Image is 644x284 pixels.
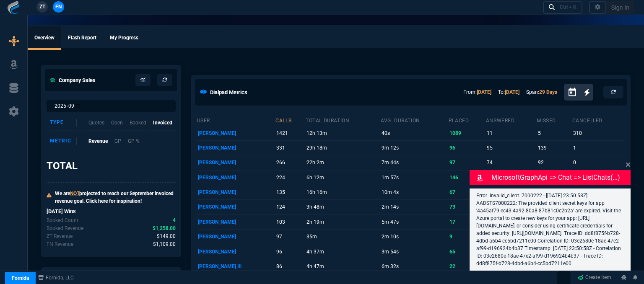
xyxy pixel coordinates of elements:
[145,240,176,248] p: spec.value
[498,88,519,96] p: To:
[538,127,571,139] p: 5
[382,127,447,139] p: 40s
[39,3,45,10] span: ZT
[198,157,274,168] p: [PERSON_NAME]
[538,142,571,154] p: 139
[449,216,484,228] p: 17
[306,261,379,272] p: 4h 47m
[449,172,484,183] p: 146
[449,246,484,258] p: 65
[276,186,304,198] p: 135
[103,26,145,50] a: My Progress
[306,216,379,228] p: 2h 19m
[382,172,447,183] p: 1m 57s
[487,157,535,168] p: 74
[573,127,624,139] p: 310
[173,217,176,225] span: Today's Booked count
[306,172,379,183] p: 6h 12m
[306,142,379,154] p: 29h 18m
[198,246,274,258] p: [PERSON_NAME]
[47,232,73,240] p: Today's zaynTek revenue
[306,231,379,243] p: 35m
[306,186,379,198] p: 16h 16m
[574,271,615,284] a: Create Item
[382,142,447,154] p: 9m 12s
[88,119,104,127] p: Quotes
[275,114,305,126] th: calls
[47,208,176,215] h6: [DATE] Wins
[448,114,486,126] th: placed
[449,261,484,272] p: 22
[198,231,274,243] p: [PERSON_NAME]
[50,119,77,127] div: Type
[276,261,304,272] p: 86
[198,216,274,228] p: [PERSON_NAME]
[476,192,624,267] p: Error: invalid_client: 7000222 - [[DATE] 23:50:58Z]: AADSTS7000222: The provided client secret ke...
[463,88,491,96] p: From:
[197,114,275,126] th: user
[449,142,484,154] p: 96
[306,157,379,168] p: 22h 2m
[276,201,304,213] p: 124
[198,186,274,198] p: [PERSON_NAME]
[382,186,447,198] p: 10m 4s
[449,127,484,139] p: 1089
[210,88,247,96] h5: Dialpad Metrics
[572,114,625,126] th: cancelled
[449,201,484,213] p: 73
[111,119,123,127] p: Open
[36,274,76,281] a: msbcCompanyName
[382,201,447,213] p: 2m 14s
[449,157,484,168] p: 97
[47,160,78,172] h3: TOTAL
[47,225,83,232] p: Today's Booked revenue
[306,127,379,139] p: 12h 13m
[128,137,140,145] p: GP %
[50,76,96,84] h5: Company Sales
[55,3,62,10] span: FN
[382,216,447,228] p: 5m 47s
[486,114,537,126] th: answered
[55,190,176,205] p: We are projected to reach our September invoiced revenue goal. Click here for inspiration!
[153,225,176,232] span: Today's Booked revenue
[70,191,79,196] span: NOT
[198,261,274,272] p: [PERSON_NAME] Iii
[276,216,304,228] p: 103
[88,137,108,145] p: Revenue
[505,89,519,95] a: [DATE]
[157,232,176,240] span: Today's zaynTek revenue
[276,127,304,139] p: 1421
[382,246,447,258] p: 3m 54s
[573,157,624,168] p: 0
[487,127,535,139] p: 11
[153,119,172,127] p: Invoiced
[130,119,146,127] p: Booked
[61,26,103,50] a: Flash Report
[382,157,447,168] p: 7m 44s
[47,240,73,248] p: Today's Fornida revenue
[567,86,584,98] button: Open calendar
[539,89,557,95] a: 29 Days
[28,26,61,50] a: Overview
[306,246,379,258] p: 4h 37m
[382,231,447,243] p: 2m 10s
[449,186,484,198] p: 67
[276,231,304,243] p: 97
[276,172,304,183] p: 224
[306,201,379,213] p: 3h 48m
[165,217,176,225] p: spec.value
[477,89,491,95] a: [DATE]
[47,217,78,224] p: Today's Booked count
[198,142,274,154] p: [PERSON_NAME]
[449,231,484,243] p: 9
[149,232,176,240] p: spec.value
[491,173,629,183] p: MicrosoftGraphApi => chat => listChats(...)
[538,157,571,168] p: 92
[276,157,304,168] p: 266
[145,225,176,232] p: spec.value
[276,142,304,154] p: 331
[198,127,274,139] p: [PERSON_NAME]
[573,142,624,154] p: 1
[276,246,304,258] p: 96
[560,4,576,10] div: Ctrl + K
